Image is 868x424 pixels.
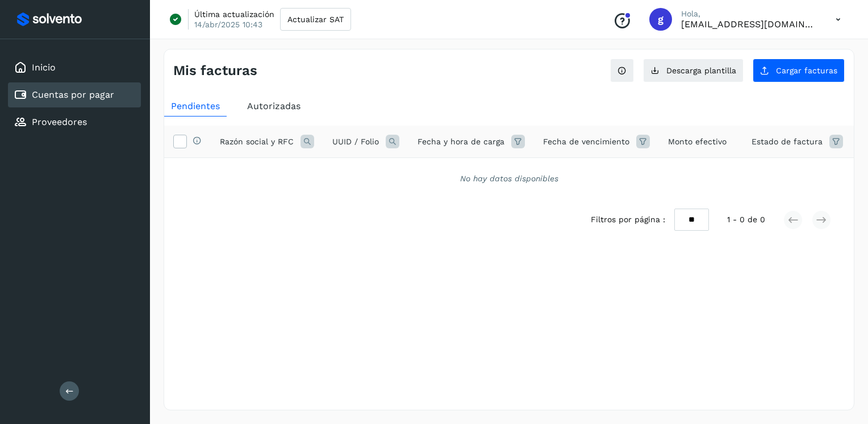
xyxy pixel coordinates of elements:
span: Pendientes [171,101,220,111]
p: Hola, [681,9,817,19]
span: 1 - 0 de 0 [727,214,765,226]
span: UUID / Folio [332,136,379,148]
h4: Mis facturas [173,63,257,79]
p: Última actualización [194,9,274,19]
button: Descarga plantilla [643,59,744,82]
a: Inicio [32,62,56,73]
button: Actualizar SAT [280,8,351,31]
span: Fecha de vencimiento [543,136,629,148]
a: Proveedores [32,117,87,127]
div: Cuentas por pagar [8,82,141,107]
button: Cargar facturas [753,59,845,82]
span: Fecha y hora de carga [418,136,504,148]
span: Monto efectivo [668,136,727,148]
p: 14/abr/2025 10:43 [194,19,262,30]
span: Estado de factura [752,136,823,148]
span: Razón social y RFC [220,136,294,148]
span: Cargar facturas [776,66,837,74]
span: Filtros por página : [591,214,665,226]
span: Actualizar SAT [287,15,344,23]
div: Proveedores [8,110,141,135]
span: Descarga plantilla [666,66,736,74]
div: No hay datos disponibles [179,173,839,185]
span: Autorizadas [247,101,301,111]
p: gpena@peramalog.com [681,19,817,30]
a: Cuentas por pagar [32,89,114,100]
div: Inicio [8,55,141,80]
